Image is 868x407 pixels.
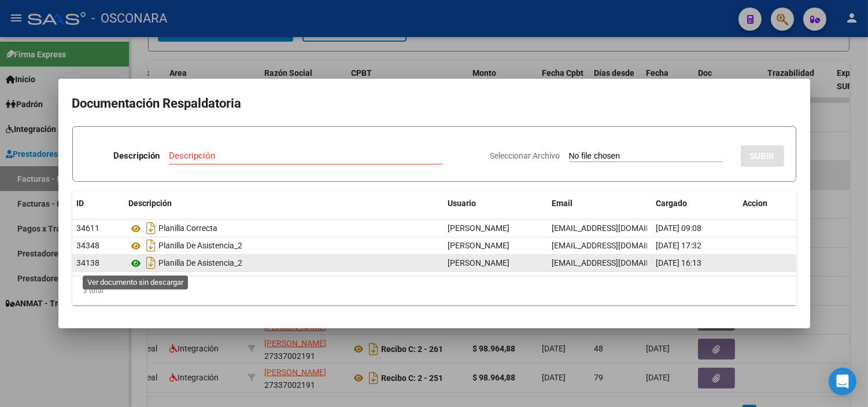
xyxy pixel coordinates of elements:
[144,236,159,255] i: Descargar documento
[656,241,702,250] span: [DATE] 17:32
[144,219,159,237] i: Descargar documento
[829,368,856,395] div: Open Intercom Messenger
[552,258,681,267] span: [EMAIL_ADDRESS][DOMAIN_NAME]
[444,191,548,216] datatable-header-cell: Usuario
[113,149,160,163] p: Descripción
[77,199,84,208] span: ID
[72,191,124,216] datatable-header-cell: ID
[743,199,768,208] span: Accion
[77,241,100,250] span: 34348
[129,219,439,237] div: Planilla Correcta
[552,241,681,250] span: [EMAIL_ADDRESS][DOMAIN_NAME]
[738,191,796,216] datatable-header-cell: Accion
[448,241,510,250] span: [PERSON_NAME]
[656,199,688,208] span: Cargado
[448,199,477,208] span: Usuario
[552,223,681,233] span: [EMAIL_ADDRESS][DOMAIN_NAME]
[448,223,510,233] span: [PERSON_NAME]
[652,191,738,216] datatable-header-cell: Cargado
[72,276,796,305] div: 3 total
[72,93,796,115] h2: Documentación Respaldatoria
[490,151,560,160] span: Seleccionar Archivo
[144,254,159,272] i: Descargar documento
[129,254,439,272] div: Planilla De Asistencia_2
[548,191,652,216] datatable-header-cell: Email
[77,223,100,233] span: 34611
[741,145,784,167] button: SUBIR
[552,199,573,208] span: Email
[129,199,172,208] span: Descripción
[750,151,775,162] span: SUBIR
[656,223,702,233] span: [DATE] 09:08
[77,258,100,267] span: 34138
[124,191,444,216] datatable-header-cell: Descripción
[129,236,439,255] div: Planilla De Asistencia_2
[656,258,702,267] span: [DATE] 16:13
[448,258,510,267] span: [PERSON_NAME]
